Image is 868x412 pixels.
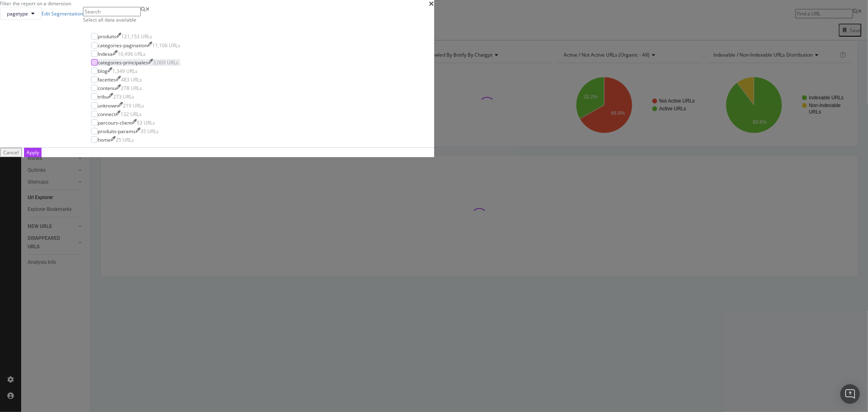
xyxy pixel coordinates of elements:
button: Apply [24,148,42,157]
span: pagetype [7,10,28,17]
div: Cancel [3,149,19,156]
div: parcours-client [98,119,132,126]
div: 25 URLs [116,136,134,143]
div: tribu [98,93,108,100]
div: categories-principales [98,59,148,66]
div: 219 URLs [123,102,144,109]
div: Select all data available [83,16,188,23]
div: categories-pagination [98,42,147,49]
input: Search [83,7,141,16]
div: produits [98,33,116,40]
div: 10,496 URLs [118,50,146,57]
div: 11,106 URLs [152,42,180,49]
div: 1,349 URLs [112,68,138,75]
div: Indexa [98,50,113,57]
div: 35 URLs [140,128,159,135]
div: produits-params [98,128,136,135]
div: connect [98,111,116,118]
div: 132 URLs [120,111,142,118]
div: unknown [98,102,118,109]
div: 121,153 URLs [121,33,152,40]
div: Open Intercom Messenger [840,384,860,404]
div: home [98,136,111,143]
div: 53 URLs [137,119,155,126]
div: blog [98,68,107,75]
div: 278 URLs [121,85,142,92]
div: 3,009 URLs [153,59,178,66]
div: Apply [26,149,39,156]
div: 483 URLs [121,76,142,83]
a: Edit Segmentation [42,10,83,17]
div: contenu [98,85,116,92]
div: 273 URLs [113,93,134,100]
div: facettes [98,76,116,83]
